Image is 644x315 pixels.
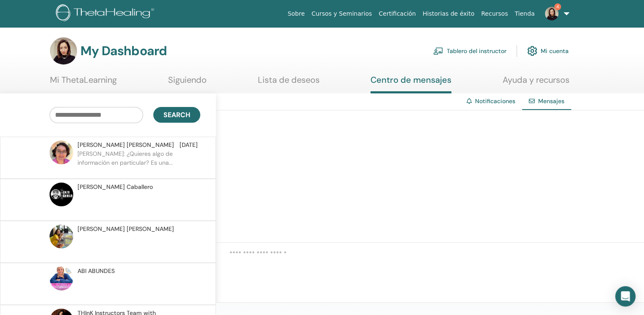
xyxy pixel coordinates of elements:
button: Search [153,107,200,123]
span: [PERSON_NAME] [PERSON_NAME] [77,225,174,233]
a: Tablero del instructor [433,42,506,60]
img: default.jpg [50,141,73,164]
a: Mi cuenta [527,42,569,60]
span: 4 [554,3,561,10]
img: chalkboard-teacher.svg [433,47,443,55]
a: Historias de éxito [419,6,478,22]
a: Centro de mensajes [370,75,451,93]
a: Recursos [478,6,511,22]
span: Mensajes [538,97,564,105]
p: [PERSON_NAME]: ¿Quieres algo de información en particular? Es una... [77,149,200,175]
a: Certificación [375,6,419,22]
span: [PERSON_NAME] [PERSON_NAME] [77,141,174,149]
div: Open Intercom Messenger [615,286,636,307]
img: default.jpg [50,183,73,206]
img: logo.png [56,4,157,23]
span: ABI ABUNDES [77,267,115,276]
img: default.jpg [545,7,558,20]
a: Lista de deseos [258,75,320,91]
img: cog.svg [527,44,537,58]
a: Ayuda y recursos [503,75,569,91]
a: Notificaciones [475,97,515,105]
a: Cursos y Seminarios [308,6,376,22]
img: default.jpg [50,267,73,290]
span: Search [163,110,190,119]
a: Mi ThetaLearning [50,75,117,91]
a: Tienda [511,6,538,22]
img: default.jpg [50,37,77,65]
a: Sobre [284,6,308,22]
span: [DATE] [180,141,198,149]
h3: My Dashboard [80,43,167,59]
span: [PERSON_NAME] Caballero [77,183,153,191]
img: default.jpg [50,225,73,248]
a: Siguiendo [168,75,207,91]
